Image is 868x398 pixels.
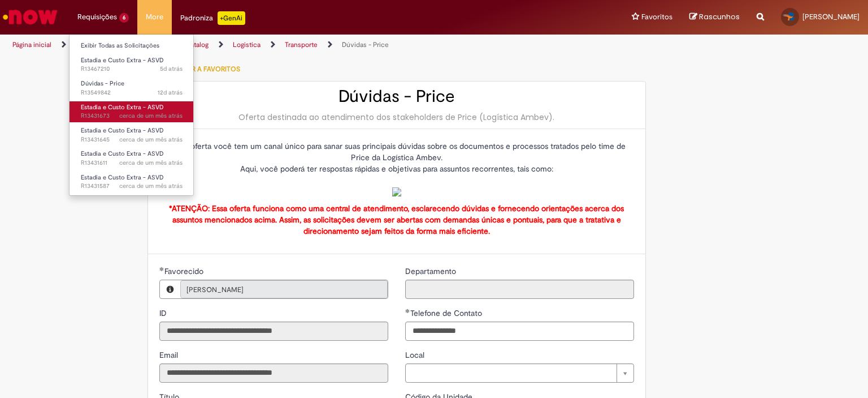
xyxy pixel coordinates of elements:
a: Transporte [285,40,318,49]
time: 19/09/2025 10:24:27 [158,88,183,97]
span: 12d atrás [158,88,183,97]
a: Aberto R13431645 : Estadia e Custo Extra - ASVD [70,125,194,145]
span: Estadia e Custo Extra - ASVD [81,173,164,182]
span: 6 [119,13,129,23]
time: 26/09/2025 17:40:51 [160,65,183,73]
span: Adicionar a Favoritos [159,65,240,74]
a: Aberto R13431673 : Estadia e Custo Extra - ASVD [70,101,194,122]
a: Logistica [233,40,261,49]
a: Aberto R13467210 : Estadia e Custo Extra - ASVD [70,54,194,75]
span: R13431673 [81,112,183,121]
span: R13431611 [81,159,183,168]
a: Página inicial [12,40,51,49]
input: Email [159,363,388,383]
label: Somente leitura - ID [159,307,169,319]
span: Estadia e Custo Extra - ASVD [81,56,164,65]
label: Somente leitura - Departamento [405,266,458,277]
input: Departamento [405,280,634,299]
span: Somente leitura - Departamento [405,266,458,276]
time: 20/08/2025 10:41:25 [119,159,183,167]
input: Telefone de Contato [405,322,634,341]
span: [PERSON_NAME] [802,12,860,22]
ul: Trilhas de página [8,35,570,55]
p: Nessa oferta você tem um canal único para sanar suas principais dúvidas sobre os documentos e pro... [159,140,634,197]
p: +GenAi [218,11,245,25]
a: Dúvidas - Price [342,40,389,49]
span: Requisições [77,11,117,23]
span: [PERSON_NAME] [186,281,359,299]
span: Rascunhos [699,11,740,22]
span: Estadia e Custo Extra - ASVD [81,126,164,135]
a: Limpar campo Local [405,363,634,383]
time: 20/08/2025 10:36:20 [119,182,183,190]
ul: Requisições [69,34,194,196]
div: Oferta destinada ao atendimento dos stakeholders de Price (Logística Ambev). [159,112,634,123]
span: cerca de um mês atrás [119,112,183,120]
img: ServiceNow [1,6,59,28]
span: Favoritos [641,11,672,23]
h2: Dúvidas - Price [159,87,634,106]
span: cerca de um mês atrás [119,135,183,144]
button: Adicionar a Favoritos [147,57,246,81]
span: Somente leitura - Email [159,350,180,360]
div: Padroniza [180,11,245,25]
span: R13431587 [81,182,183,191]
span: Obrigatório Preenchido [159,267,164,271]
a: [PERSON_NAME]Limpar campo Favorecido [180,280,388,298]
button: Favorecido, Visualizar este registro Thiago César [160,280,180,298]
span: cerca de um mês atrás [119,182,183,190]
img: sys_attachment.do [392,187,401,196]
label: Somente leitura - Necessários - Favorecido [159,266,206,277]
span: 5d atrás [160,65,183,73]
span: cerca de um mês atrás [119,159,183,167]
span: Estadia e Custo Extra - ASVD [81,103,164,112]
a: Aberto R13549842 : Dúvidas - Price [70,78,194,99]
span: R13549842 [81,88,183,97]
span: Dúvidas - Price [81,79,124,88]
input: ID [159,322,388,341]
time: 20/08/2025 10:45:59 [119,135,183,144]
span: Obrigatório Preenchido [405,309,410,313]
a: Aberto R13431587 : Estadia e Custo Extra - ASVD [70,172,194,192]
span: R13431645 [81,135,183,144]
a: Aberto R13431611 : Estadia e Custo Extra - ASVD [70,148,194,169]
a: Exibir Todas as Solicitações [70,40,194,52]
a: Rascunhos [689,12,740,23]
span: Local [405,350,427,360]
strong: *ATENÇÃO: Essa oferta funciona como uma central de atendimento, esclarecendo dúvidas e fornecendo... [169,203,624,236]
span: Telefone de Contato [410,308,484,318]
label: Somente leitura - Email [159,349,180,361]
span: Necessários - Favorecido [164,266,206,276]
span: R13467210 [81,65,183,74]
span: More [146,11,163,23]
span: Estadia e Custo Extra - ASVD [81,149,164,158]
